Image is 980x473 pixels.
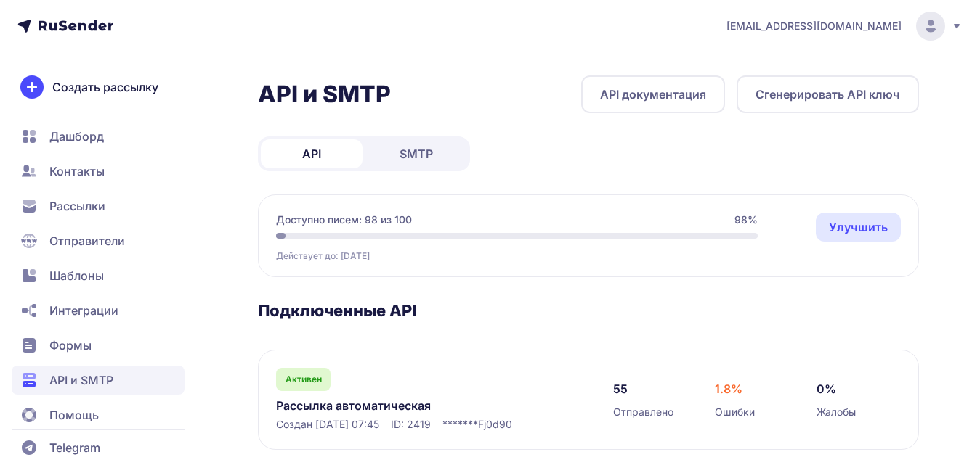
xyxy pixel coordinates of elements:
[581,75,725,113] a: API документация
[478,417,512,432] span: Fj0d90
[365,139,467,168] a: SMTP
[613,405,673,419] span: Отправлено
[49,197,105,215] span: Рассылки
[52,78,158,96] span: Создать рассылку
[734,213,758,227] span: 98%
[276,397,574,414] a: Рассылка автоматическая
[817,380,836,398] span: 0%
[49,163,105,180] span: Контакты
[276,213,412,227] span: Доступно писем: 98 из 100
[715,405,755,419] span: Ошибки
[613,380,628,398] span: 55
[286,374,322,385] span: Активен
[258,300,919,321] h3: Подключенные API
[737,75,919,113] button: Сгенерировать API ключ
[49,371,113,389] span: API и SMTP
[49,128,104,145] span: Дашборд
[391,417,431,432] span: ID: 2419
[816,213,901,242] a: Улучшить
[715,380,742,398] span: 1.8%
[49,232,125,250] span: Отправители
[49,267,104,284] span: Шаблоны
[12,433,185,462] a: Telegram
[726,19,902,33] span: [EMAIL_ADDRESS][DOMAIN_NAME]
[49,406,99,424] span: Помощь
[302,145,321,163] span: API
[49,337,92,354] span: Формы
[400,145,433,163] span: SMTP
[276,250,370,262] span: Действует до: [DATE]
[261,139,363,168] a: API
[276,417,379,432] span: Создан [DATE] 07:45
[817,405,856,419] span: Жалобы
[258,80,391,109] h2: API и SMTP
[49,302,118,319] span: Интеграции
[49,439,100,456] span: Telegram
